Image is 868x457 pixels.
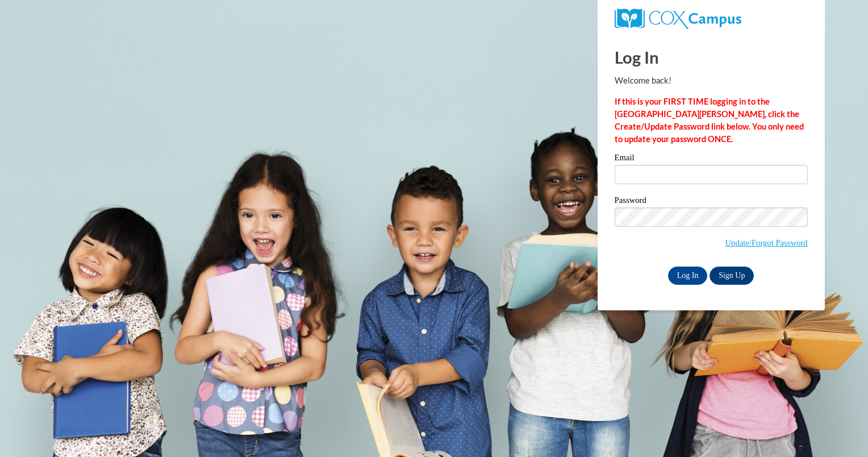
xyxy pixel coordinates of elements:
[615,45,808,69] h1: Log In
[710,267,754,285] a: Sign Up
[615,196,808,207] label: Password
[615,97,804,144] strong: If this is your FIRST TIME logging in to the [GEOGRAPHIC_DATA][PERSON_NAME], click the Create/Upd...
[615,74,808,87] p: Welcome back!
[615,153,808,165] label: Email
[725,238,808,247] a: Update/Forgot Password
[615,13,741,23] a: COX Campus
[668,267,708,285] input: Log In
[615,9,741,29] img: COX Campus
